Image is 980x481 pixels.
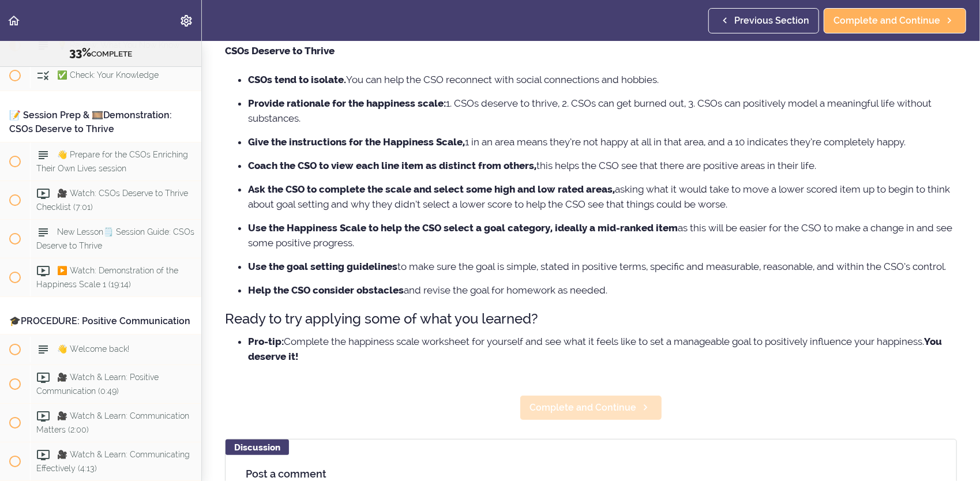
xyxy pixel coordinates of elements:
[708,8,819,33] a: Previous Section
[57,70,159,80] span: ✅ Check: Your Knowledge
[248,283,957,298] li: and revise the goal for homework as needed.
[248,96,957,126] li: 1. CSOs deserve to thrive, 2. CSOs can get burned out, 3. CSOs can positively model a meaningful ...
[225,309,957,328] h3: Ready to try applying some of what you learned?
[824,8,966,33] a: Complete and Continue
[248,158,957,173] li: this helps the CSO see that there are positive areas in their life.
[248,259,957,274] li: to make sure the goal is simple, stated in positive terms, specific and measurable, reasonable, a...
[36,189,188,211] span: 🎥 Watch: CSOs Deserve to Thrive Checklist (7:01)
[226,439,289,455] div: Discussion
[36,411,189,434] span: 🎥 Watch & Learn: Communication Matters (2:00)
[14,46,187,61] div: COMPLETE
[248,336,942,362] strong: You deserve it!
[248,222,678,234] strong: Use the Happiness Scale to help the CSO select a goal category, ideally a mid-ranked item
[36,450,190,472] span: 🎥 Watch & Learn: Communicating Effectively (4:13)
[248,74,346,85] strong: CSOs tend to isolate.
[57,344,129,354] span: 👋 Welcome back!
[69,46,91,59] span: 33%
[248,261,397,272] strong: Use the goal setting guidelines
[246,468,936,480] h4: Post a comment
[36,373,159,395] span: 🎥 Watch & Learn: Positive Communication (0:49)
[7,14,21,28] svg: Back to course curriculum
[248,284,404,296] strong: Help the CSO consider obstacles
[248,97,446,109] strong: Provide rationale for the happiness scale:
[248,336,284,347] strong: Pro-tip:
[833,14,940,28] span: Complete and Continue
[179,14,193,28] svg: Settings Menu
[248,136,465,148] strong: Give the instructions for the Happiness Scale,
[734,14,809,28] span: Previous Section
[520,395,662,420] a: Complete and Continue
[36,150,188,172] span: 👋 Prepare for the CSOs Enriching Their Own Lives session
[36,266,178,288] span: ▶️ Watch: Demonstration of the Happiness Scale 1 (19:14)
[225,45,335,57] strong: CSOs Deserve to Thrive
[248,334,957,364] li: Complete the happiness scale worksheet for yourself and see what it feels like to set a manageabl...
[530,401,636,415] span: Complete and Continue
[248,134,957,149] li: 1 in an area means they’re not happy at all in that area, and a 10 indicates they’re completely h...
[248,183,615,195] strong: Ask the CSO to complete the scale and select some high and low rated areas,
[36,227,194,250] span: New Lesson🗒️ Session Guide: CSOs Deserve to Thrive
[248,72,957,87] li: You can help the CSO reconnect with social connections and hobbies.
[248,160,536,171] strong: Coach the CSO to view each line item as distinct from others,
[248,220,957,250] li: as this will be easier for the CSO to make a change in and see some positive progress.
[248,182,957,212] li: asking what it would take to move a lower scored item up to begin to think about goal setting and...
